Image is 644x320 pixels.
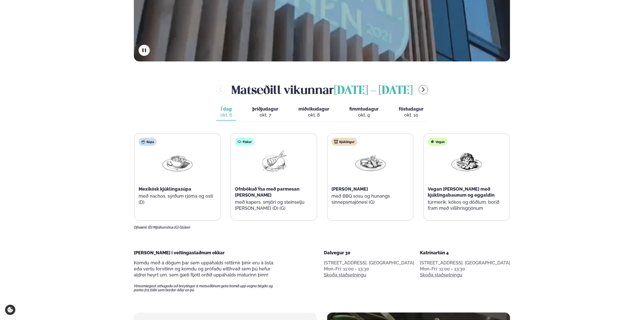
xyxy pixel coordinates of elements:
span: föstudagur [399,106,423,112]
div: okt. 10 [399,112,423,118]
p: túrmerik, kókos og döðlum, borið fram með villihrísgrjónum [428,199,505,211]
a: Cookie settings [5,305,15,315]
span: fimmtudagur [349,106,379,112]
span: Vegan [PERSON_NAME] með kjúklingabaunum og eggaldin [428,186,495,198]
img: Vegan.png [450,150,483,173]
button: fimmtudagur okt. 9 [345,104,383,121]
span: Mexíkósk kjúklingasúpa [139,186,191,192]
button: menu-btn-right [419,85,428,94]
div: okt. 8 [298,112,329,118]
p: með nachos, sýrðum rjóma og osti (D) [139,193,216,205]
div: okt. 9 [349,112,379,118]
p: [STREET_ADDRESS], [GEOGRAPHIC_DATA] [420,260,510,266]
button: Í dag okt. 6 [216,104,236,121]
a: Skoða staðsetningu [420,272,462,278]
div: Fiskur [235,138,254,146]
span: (D) Mjólkurvörur, [148,225,174,229]
button: menu-btn-left [216,85,225,94]
p: með kapers, smjöri og steinselju [PERSON_NAME] (D) (G) [235,199,313,211]
img: Chicken-wings-legs.png [354,150,386,173]
div: okt. 7 [252,112,278,118]
img: soup.svg [141,140,145,144]
span: Vinsamlegast athugaðu að breytingar á matseðlinum geta komið upp vegna birgða og panta frá fólki ... [134,284,282,292]
div: Katrínartún 4 [420,250,510,256]
button: miðvikudagur okt. 8 [294,104,333,121]
span: [DATE] - [DATE] [334,85,413,96]
img: chicken.svg [334,140,338,144]
button: þriðjudagur okt. 7 [248,104,282,121]
img: Soup.png [161,150,194,173]
div: Súpa [139,138,157,146]
span: miðvikudagur [298,106,329,112]
img: Vegan.svg [430,140,434,144]
span: (G) Glúten [174,225,190,229]
p: [STREET_ADDRESS], [GEOGRAPHIC_DATA] [324,260,414,266]
div: okt. 6 [220,112,232,118]
p: með BBQ sósu og hunangs sinnepsmajónesi (G) [331,193,409,205]
h2: Matseðill vikunnar [231,82,413,98]
span: [PERSON_NAME] í veitingastaðnum okkar [134,250,225,255]
span: [PERSON_NAME] [331,186,368,192]
span: þriðjudagur [252,106,278,112]
div: Mon-Fri: 11:00 - 13:30 [324,266,414,272]
img: fish.svg [237,140,241,144]
span: Í dag [220,106,232,112]
div: Dalvegur 30 [324,250,414,256]
a: Skoða staðsetningu [324,272,366,278]
div: Vegan [428,138,447,146]
span: Ofnæmi: [134,225,147,229]
img: Fish.png [258,150,290,173]
div: Kjúklingur [331,138,357,146]
div: Mon-Fri: 11:00 - 13:30 [420,266,510,272]
span: Ofnbökuð Ýsa með parmesan [PERSON_NAME] [235,186,299,198]
button: föstudagur okt. 10 [395,104,427,121]
span: Komdu með á dögum þar sem uppáhalds réttirnir þínir eru á lista, eða vertu forvitinn og komdu og ... [134,260,274,277]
